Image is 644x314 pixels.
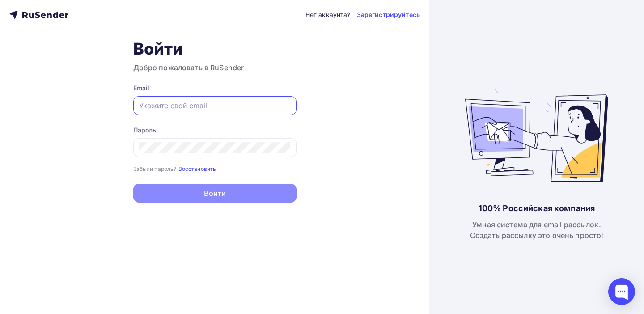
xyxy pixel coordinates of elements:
h1: Войти [133,39,297,59]
h3: Добро пожаловать в RuSender [133,62,297,73]
small: Забыли пароль? [133,165,177,172]
small: Восстановить [178,165,216,172]
input: Укажите свой email [139,100,291,111]
a: Восстановить [178,165,216,172]
a: Зарегистрируйтесь [357,10,420,19]
div: Умная система для email рассылок. Создать рассылку это очень просто! [470,219,604,241]
button: Войти [133,184,297,203]
div: Нет аккаунта? [305,10,351,19]
div: Пароль [133,126,297,135]
div: Email [133,84,297,93]
div: 100% Российская компания [479,203,595,214]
